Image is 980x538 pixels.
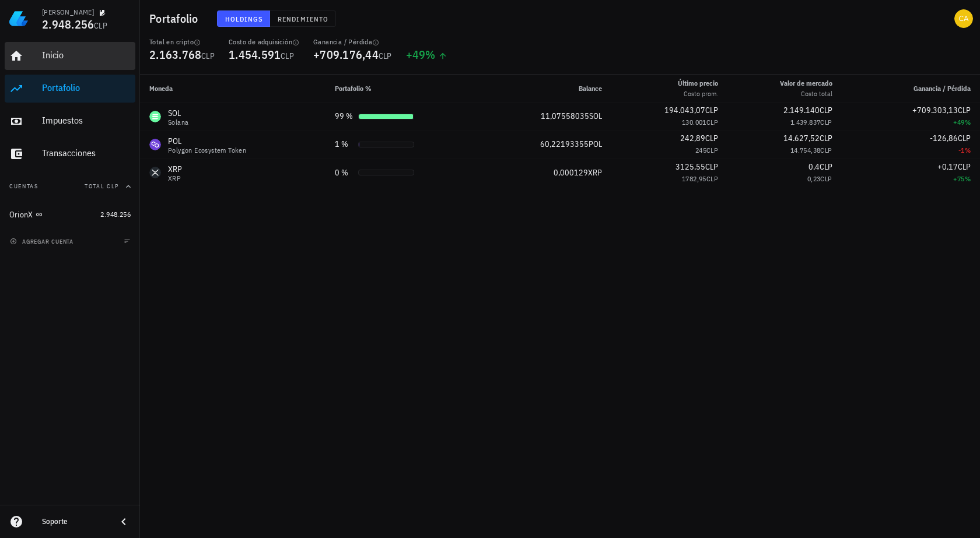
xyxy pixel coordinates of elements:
[820,161,832,172] span: CLP
[912,105,958,115] span: +709.303,13
[851,173,971,185] div: +75
[954,9,973,28] div: avatar
[42,16,94,32] span: 2.948.256
[842,75,980,103] th: Ganancia / Pérdida: Sin ordenar. Pulse para ordenar de forma ascendente.
[325,75,482,103] th: Portafolio %: Sin ordenar. Pulse para ordenar de forma ascendente.
[541,111,589,121] span: 11,07558035
[149,47,201,62] span: 2.163.768
[958,133,971,143] span: CLP
[149,37,215,47] div: Total en cripto
[664,105,705,115] span: 194.043,07
[5,75,135,103] a: Portafolio
[965,146,971,154] span: %
[168,175,183,182] div: XRP
[229,37,299,47] div: Costo de adquisición
[281,51,294,61] span: CLP
[706,146,718,154] span: CLP
[706,118,718,126] span: CLP
[12,238,73,245] span: agregar cuenta
[149,111,161,122] div: SOL-icon
[42,82,131,93] div: Portafolio
[335,84,372,93] span: Portafolio %
[820,105,832,115] span: CLP
[808,161,820,172] span: 0,4
[140,75,325,103] th: Moneda
[914,84,971,93] span: Ganancia / Pérdida
[958,161,971,172] span: CLP
[790,118,821,126] span: 1.439.837
[42,8,94,17] div: [PERSON_NAME]
[589,111,602,121] span: SOL
[678,89,718,99] div: Costo prom.
[42,147,131,159] div: Transacciones
[168,119,188,126] div: Solana
[965,118,971,126] span: %
[9,210,33,220] div: OrionX
[168,147,246,154] div: Polygon Ecosystem Token
[783,133,820,143] span: 14.627,52
[313,47,379,62] span: +709.176,44
[588,167,602,178] span: XRP
[820,118,832,126] span: CLP
[579,84,602,93] span: Balance
[5,42,135,70] a: Inicio
[149,9,203,28] h1: Portafolio
[820,133,832,143] span: CLP
[149,139,161,150] div: POL-icon
[790,146,821,154] span: 14.754,38
[682,174,706,183] span: 1782,95
[225,15,263,23] span: Holdings
[406,49,447,61] div: +49
[807,174,821,183] span: 0,23
[313,37,392,47] div: Ganancia / Pérdida
[930,133,958,143] span: -126,86
[201,51,215,61] span: CLP
[482,75,611,103] th: Balance: Sin ordenar. Pulse para ordenar de forma ascendente.
[682,118,706,126] span: 130.001
[705,133,718,143] span: CLP
[168,107,188,119] div: SOL
[42,115,131,126] div: Impuestos
[335,138,353,150] div: 1 %
[851,117,971,128] div: +49
[42,50,131,61] div: Inicio
[780,78,832,89] div: Valor de mercado
[149,84,173,93] span: Moneda
[9,9,28,28] img: LedgiFi
[100,210,131,219] span: 2.948.256
[335,110,353,122] div: 99 %
[94,20,107,31] span: CLP
[695,146,706,154] span: 245
[678,78,718,89] div: Último precio
[958,105,971,115] span: CLP
[540,139,589,149] span: 60,22193355
[85,182,119,190] span: Total CLP
[965,174,971,183] span: %
[217,10,271,27] button: Holdings
[680,133,705,143] span: 242,89
[820,174,832,183] span: CLP
[270,10,336,27] button: Rendimiento
[589,139,602,149] span: POL
[5,140,135,168] a: Transacciones
[168,135,246,147] div: POL
[705,161,718,172] span: CLP
[5,201,135,228] a: OrionX 2.948.256
[7,235,79,247] button: agregar cuenta
[335,167,353,179] div: 0 %
[675,161,705,172] span: 3125,55
[5,107,135,135] a: Impuestos
[425,47,435,62] span: %
[937,161,958,172] span: +0,17
[705,105,718,115] span: CLP
[229,47,281,62] span: 1.454.591
[820,146,832,154] span: CLP
[554,167,588,178] span: 0,000129
[851,145,971,156] div: -1
[149,167,161,178] div: XRP-icon
[780,89,832,99] div: Costo total
[42,517,107,526] div: Soporte
[379,51,392,61] span: CLP
[783,105,820,115] span: 2.149.140
[168,163,183,175] div: XRP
